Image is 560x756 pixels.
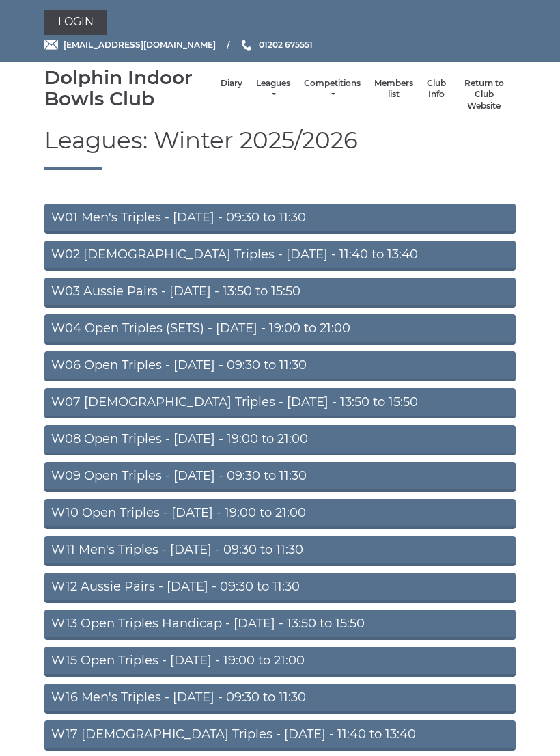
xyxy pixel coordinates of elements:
[259,40,313,50] span: 01202 675551
[44,241,516,271] a: W02 [DEMOGRAPHIC_DATA] Triples - [DATE] - 11:40 to 13:40
[44,425,516,455] a: W08 Open Triples - [DATE] - 19:00 to 21:00
[44,462,516,492] a: W09 Open Triples - [DATE] - 09:30 to 11:30
[44,278,516,308] a: W03 Aussie Pairs - [DATE] - 13:50 to 15:50
[44,647,516,677] a: W15 Open Triples - [DATE] - 19:00 to 21:00
[44,684,516,714] a: W16 Men's Triples - [DATE] - 09:30 to 11:30
[44,720,516,751] a: W17 [DEMOGRAPHIC_DATA] Triples - [DATE] - 11:40 to 13:40
[44,610,516,640] a: W13 Open Triples Handicap - [DATE] - 13:50 to 15:50
[44,67,214,109] div: Dolphin Indoor Bowls Club
[44,499,516,529] a: W10 Open Triples - [DATE] - 19:00 to 21:00
[304,78,361,100] a: Competitions
[44,314,516,345] a: W04 Open Triples (SETS) - [DATE] - 19:00 to 21:00
[460,78,509,112] a: Return to Club Website
[242,40,251,51] img: Phone us
[256,78,290,100] a: Leagues
[221,78,242,90] a: Diary
[44,128,516,169] h1: Leagues: Winter 2025/2026
[44,351,516,381] a: W06 Open Triples - [DATE] - 09:30 to 11:30
[427,78,446,100] a: Club Info
[44,536,516,566] a: W11 Men's Triples - [DATE] - 09:30 to 11:30
[44,38,216,51] a: Email [EMAIL_ADDRESS][DOMAIN_NAME]
[44,388,516,418] a: W07 [DEMOGRAPHIC_DATA] Triples - [DATE] - 13:50 to 15:50
[44,573,516,603] a: W12 Aussie Pairs - [DATE] - 09:30 to 11:30
[374,78,413,100] a: Members list
[44,40,58,50] img: Email
[240,38,313,51] a: Phone us 01202 675551
[44,10,107,35] a: Login
[44,204,516,234] a: W01 Men's Triples - [DATE] - 09:30 to 11:30
[64,40,216,50] span: [EMAIL_ADDRESS][DOMAIN_NAME]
